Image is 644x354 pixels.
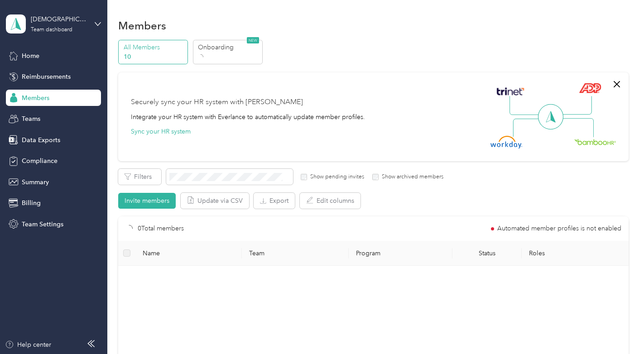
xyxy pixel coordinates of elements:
p: Onboarding [198,43,260,52]
span: Reimbursements [22,72,71,81]
img: Line Right Down [562,118,594,138]
label: Show archived members [379,173,443,181]
img: Trinet [495,85,526,98]
button: Invite members [118,193,176,209]
div: Securely sync your HR system with [PERSON_NAME] [131,97,303,108]
p: All Members [124,43,185,52]
button: Filters [118,169,161,185]
button: Export [254,193,295,209]
span: Billing [22,198,41,208]
span: Compliance [22,156,58,166]
p: 0 Total members [138,224,184,234]
th: Team [242,241,348,266]
button: Update via CSV [181,193,249,209]
div: Integrate your HR system with Everlance to automatically update member profiles. [131,112,365,122]
th: Name [135,241,242,266]
label: Show pending invites [307,173,364,181]
button: Help center [5,340,51,349]
img: BambooHR [574,139,616,145]
div: [DEMOGRAPHIC_DATA] Angel [31,14,87,24]
p: 10 [124,52,185,62]
h1: Members [118,21,166,30]
span: Members [22,93,49,103]
div: Team dashboard [31,27,72,33]
span: Name [143,249,235,257]
img: Line Left Up [509,96,541,115]
button: Edit columns [300,193,360,209]
th: Program [349,241,453,266]
th: Status [452,241,522,266]
button: Sync your HR system [131,127,191,136]
span: Home [22,51,39,61]
img: Line Right Up [560,96,592,115]
span: Teams [22,114,40,124]
span: Data Exports [22,135,60,145]
th: Roles [522,241,628,266]
img: ADP [579,83,601,93]
img: Workday [490,136,522,148]
span: Summary [22,177,49,187]
iframe: Everlance-gr Chat Button Frame [593,303,644,354]
span: NEW [247,37,259,43]
span: Automated member profiles is not enabled [497,225,621,232]
span: Team Settings [22,220,63,229]
img: Line Left Down [513,118,544,137]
